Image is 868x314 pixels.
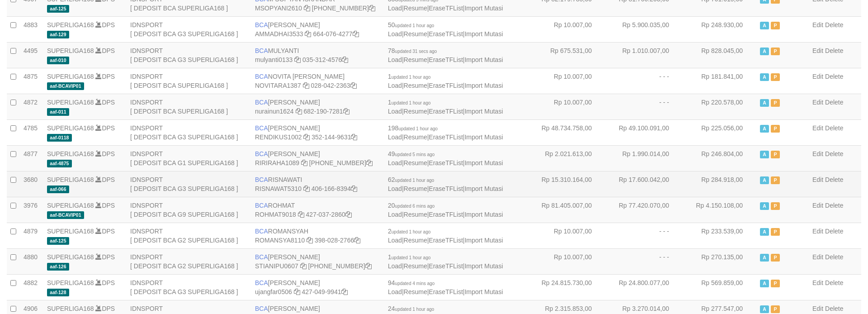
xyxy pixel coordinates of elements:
[605,16,683,42] td: Rp 5.900.035,00
[341,288,348,295] a: Copy 4270499941 to clipboard
[298,211,304,218] a: Copy ROHMAT9018 to clipboard
[366,159,373,167] a: Copy 4062281611 to clipboard
[605,68,683,94] td: - - -
[47,228,94,235] a: SUPERLIGA168
[343,108,349,115] a: Copy 6821907281 to clipboard
[251,223,384,248] td: ROMANSYAH 398-028-2766
[127,68,251,94] td: IDNSPORT [ DEPOSIT BCA SUPERLIGA168 ]
[350,82,357,89] a: Copy 0280422363 to clipboard
[255,56,292,63] a: mulyanti0133
[251,248,384,274] td: [PERSON_NAME] [PHONE_NUMBER]
[404,56,427,63] a: Resume
[388,237,402,244] a: Load
[812,21,823,29] a: Edit
[771,228,780,236] span: Paused
[683,248,756,274] td: Rp 270.135,00
[605,171,683,197] td: Rp 17.600.042,00
[255,262,298,270] a: STIANIPU0607
[429,30,463,38] a: EraseTFList
[47,263,69,271] span: aaf-126
[127,197,251,223] td: IDNSPORT [ DEPOSIT BCA G9 SUPERLIGA168 ]
[47,99,94,106] a: SUPERLIGA168
[47,289,69,296] span: aaf-128
[388,124,438,132] span: 198
[465,288,503,295] a: Import Mutasi
[255,133,302,141] a: RENDIKUS1002
[398,126,438,131] span: updated 1 hour ago
[307,237,313,244] a: Copy ROMANSYA8110 to clipboard
[429,56,463,63] a: EraseTFList
[20,94,43,119] td: 4872
[345,211,352,218] a: Copy 4270372860 to clipboard
[465,262,503,270] a: Import Mutasi
[303,133,310,141] a: Copy RENDIKUS1002 to clipboard
[760,202,769,210] span: Active
[605,274,683,300] td: Rp 24.800.077,00
[395,204,435,209] span: updated 6 mins ago
[825,124,843,132] a: Delete
[251,145,384,171] td: [PERSON_NAME] [PHONE_NUMBER]
[683,274,756,300] td: Rp 569.859,00
[404,30,427,38] a: Resume
[47,202,94,209] a: SUPERLIGA168
[47,305,94,312] a: SUPERLIGA168
[683,197,756,223] td: Rp 4.150.108,00
[683,68,756,94] td: Rp 181.841,00
[429,211,463,218] a: EraseTFList
[294,288,300,295] a: Copy ujangfar0506 to clipboard
[47,279,94,286] a: SUPERLIGA168
[255,185,302,192] a: RISNAWAT5310
[255,159,299,167] a: RIRIRAHA1089
[528,94,605,119] td: Rp 10.007,00
[465,30,503,38] a: Import Mutasi
[683,42,756,68] td: Rp 828.045,00
[255,202,268,209] span: BCA
[47,150,94,157] a: SUPERLIGA168
[255,237,305,244] a: ROMANSYA8110
[255,211,296,218] a: ROHMAT9018
[255,228,268,235] span: BCA
[365,262,372,270] a: Copy 4062280194 to clipboard
[812,150,823,157] a: Edit
[812,47,823,54] a: Edit
[404,211,427,218] a: Resume
[760,99,769,107] span: Active
[388,279,503,295] span: | | |
[388,305,434,312] span: 24
[388,253,503,270] span: | | |
[771,151,780,158] span: Paused
[47,176,94,183] a: SUPERLIGA168
[683,119,756,145] td: Rp 225.056,00
[388,288,402,295] a: Load
[47,134,72,142] span: aaf-0118
[760,280,769,287] span: Active
[605,119,683,145] td: Rp 49.100.091,00
[255,305,268,312] span: BCA
[388,73,431,80] span: 1
[683,171,756,197] td: Rp 284.918,00
[528,42,605,68] td: Rp 675.531,00
[388,228,503,244] span: | | |
[251,94,384,119] td: [PERSON_NAME] 682-190-7281
[388,30,402,38] a: Load
[43,145,127,171] td: DPS
[760,73,769,81] span: Active
[353,30,359,38] a: Copy 6640764277 to clipboard
[812,73,823,80] a: Edit
[388,159,402,167] a: Load
[465,82,503,89] a: Import Mutasi
[47,253,94,261] a: SUPERLIGA168
[812,176,823,183] a: Edit
[760,254,769,262] span: Active
[404,237,427,244] a: Resume
[429,185,463,192] a: EraseTFList
[255,99,268,106] span: BCA
[47,237,69,245] span: aaf-125
[395,178,434,183] span: updated 1 hour ago
[43,197,127,223] td: DPS
[43,16,127,42] td: DPS
[255,73,268,80] span: BCA
[127,94,251,119] td: IDNSPORT [ DEPOSIT BCA SUPERLIGA168 ]
[369,5,375,12] a: Copy 4062301418 to clipboard
[43,94,127,119] td: DPS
